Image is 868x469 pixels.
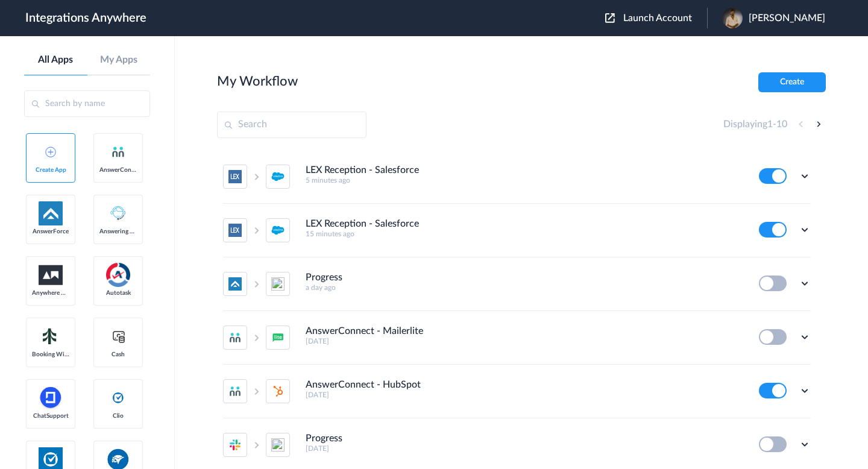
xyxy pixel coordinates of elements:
[32,228,69,235] span: AnswerForce
[217,112,366,138] input: Search
[111,329,126,344] img: cash-logo.svg
[99,289,137,297] span: Autotask
[767,119,773,129] span: 1
[99,412,137,420] span: Clio
[306,337,743,345] h5: [DATE]
[32,351,69,358] span: Booking Widget
[45,146,56,157] img: add-icon.svg
[99,166,137,174] span: AnswerConnect
[106,263,130,287] img: autotask.png
[32,412,69,420] span: ChatSupport
[32,289,69,297] span: Anywhere Works
[306,283,743,292] h5: a day ago
[306,218,419,230] h4: LEX Reception - Salesforce
[623,13,692,23] span: Launch Account
[24,54,87,66] a: All Apps
[99,228,137,235] span: Answering Service
[39,265,63,285] img: aww.png
[32,166,69,174] span: Create App
[87,54,151,66] a: My Apps
[306,230,743,238] h5: 15 minutes ago
[39,326,63,347] img: Setmore_Logo.svg
[217,74,298,89] h2: My Workflow
[306,433,342,444] h4: Progress
[605,13,615,23] img: launch-acct-icon.svg
[306,444,743,453] h5: [DATE]
[723,119,787,130] h4: Displaying -
[722,8,743,28] img: a82873f2-a9ca-4dae-8d21-0250d67d1f78.jpeg
[758,72,826,92] button: Create
[106,201,130,225] img: Answering_service.png
[111,391,125,405] img: clio-logo.svg
[111,145,125,159] img: answerconnect-logo.svg
[306,391,743,399] h5: [DATE]
[306,176,743,184] h5: 5 minutes ago
[605,13,707,24] button: Launch Account
[24,90,150,117] input: Search by name
[306,379,421,391] h4: AnswerConnect - HubSpot
[99,351,137,358] span: Cash
[25,11,146,25] h1: Integrations Anywhere
[306,272,342,283] h4: Progress
[776,119,787,129] span: 10
[39,386,63,410] img: chatsupport-icon.svg
[749,13,825,24] span: [PERSON_NAME]
[306,165,419,176] h4: LEX Reception - Salesforce
[306,326,423,337] h4: AnswerConnect - Mailerlite
[39,201,63,225] img: af-app-logo.svg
